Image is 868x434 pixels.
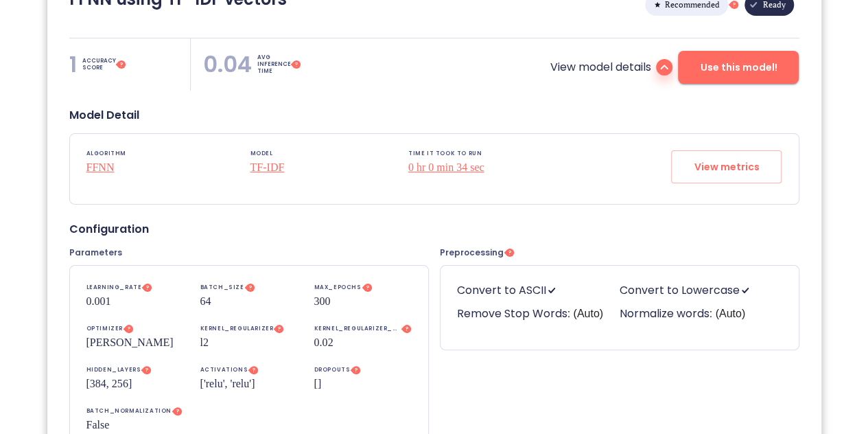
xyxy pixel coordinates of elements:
[86,376,132,392] p: [384, 256]
[314,325,401,332] p: KERNEL_REGULARIZER_VALUE
[253,367,255,374] tspan: ?
[200,325,274,332] p: KERNEL_REGULARIZER
[69,247,122,258] p: Parameters
[86,150,126,157] p: ALGORITHM
[314,293,331,310] p: 300
[128,325,130,333] tspan: ?
[119,61,122,69] tspan: ?
[145,367,148,374] tspan: ?
[355,367,357,374] tspan: ?
[314,334,333,351] p: 0.02
[86,417,110,433] p: False
[314,284,362,291] p: MAX_EPOCHS
[278,325,281,333] tspan: ?
[69,108,139,122] p: Model Detail
[250,159,284,176] p: TF-IDF
[457,282,546,299] p: Convert to ASCII
[248,284,251,292] tspan: ?
[709,308,745,320] span: : (Auto)
[620,306,709,322] p: Normalize words
[457,306,567,322] p: Remove Stop Words
[408,159,484,176] p: 0 hr 0 min 34 sec
[200,284,244,291] p: BATCH_SIZE
[86,367,141,374] p: HIDDEN_LAYERS
[176,408,179,415] tspan: ?
[200,376,255,392] p: ['relu', 'relu']
[405,325,408,333] tspan: ?
[550,59,650,76] p: View model details
[203,51,252,78] p: 0.04
[69,51,77,78] p: 1
[86,325,123,332] p: OPTIMIZER
[408,150,484,157] p: TIME IT TOOK TO RUN
[620,282,740,299] p: Convert to Lowercase
[200,293,211,310] p: 64
[678,51,799,84] button: Use this model!
[567,308,603,320] span: : (Auto)
[250,150,284,157] p: MODEL
[86,159,126,176] p: FFNN
[86,293,111,310] p: 0.001
[200,367,248,374] p: ACTIVATIONS
[295,61,298,69] tspan: ?
[440,247,504,258] p: Preprocessing
[86,334,174,351] p: [PERSON_NAME]
[257,54,290,75] p: AVG INFERENCE TIME
[200,334,209,351] p: l2
[366,284,368,292] tspan: ?
[732,1,735,9] tspan: ?
[146,284,149,292] tspan: ?
[671,150,782,183] button: View metrics
[314,376,322,392] p: []
[86,284,142,291] p: LEARNING_RATE
[86,408,172,415] p: BATCH_NORMALIZATION
[508,249,511,257] tspan: ?
[82,58,115,71] p: ACCURACY SCORE
[694,159,759,176] span: View metrics
[314,367,351,374] p: DROPOUTS
[700,59,777,76] span: Use this model!
[69,222,149,236] p: Configuration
